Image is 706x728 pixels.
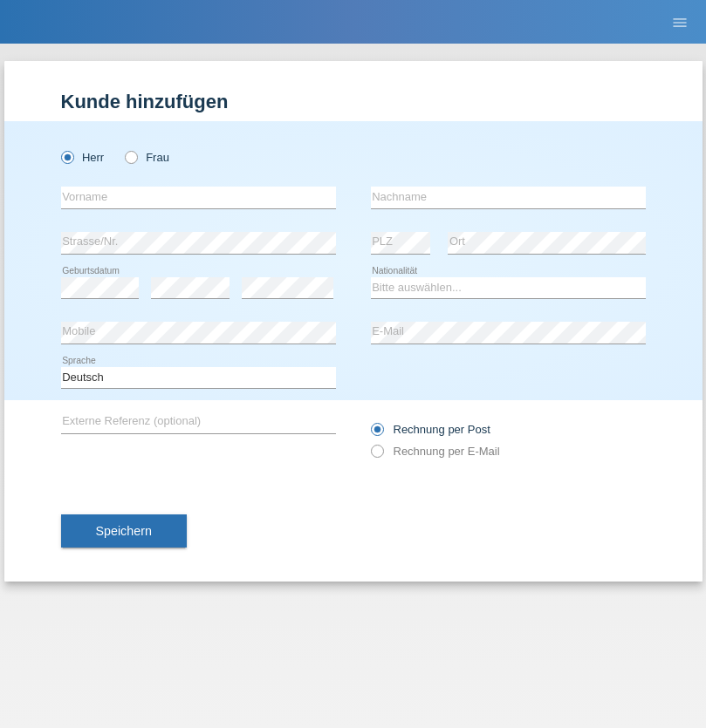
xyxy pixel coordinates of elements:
[371,423,490,436] label: Rechnung per Post
[371,423,382,445] input: Rechnung per Post
[371,445,382,466] input: Rechnung per E-Mail
[371,445,500,458] label: Rechnung per E-Mail
[61,151,72,162] input: Herr
[125,151,169,164] label: Frau
[125,151,136,162] input: Frau
[61,91,646,112] h1: Kunde hinzufügen
[96,524,152,538] span: Speichern
[61,514,187,548] button: Speichern
[671,14,689,31] i: menu
[662,17,697,27] a: menu
[61,151,105,164] label: Herr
